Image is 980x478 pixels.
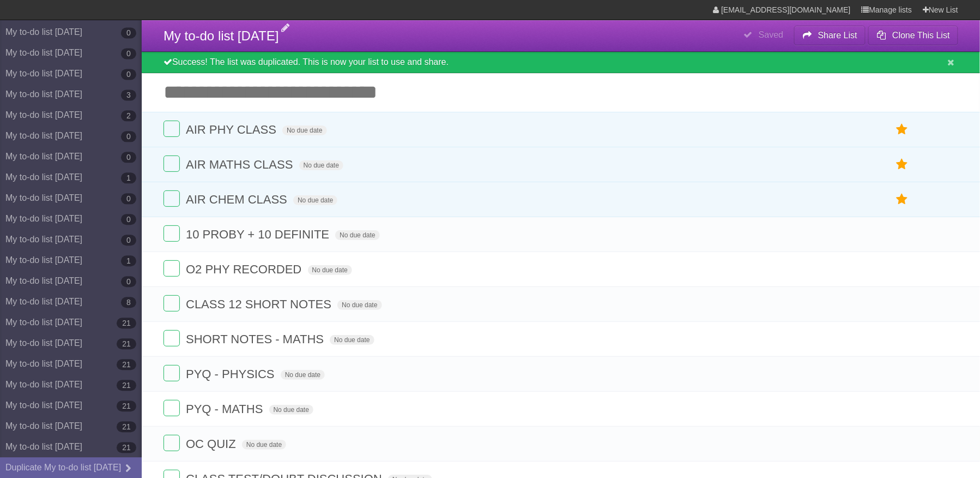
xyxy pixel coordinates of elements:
[242,440,286,450] span: No due date
[186,158,295,171] span: AIR MATHS CLASS
[164,28,279,43] span: My to-do list [DATE]
[164,225,180,242] label: Done
[186,332,326,346] span: SHORT NOTES - MATHS
[186,193,290,206] span: AIR CHEM CLASS
[186,228,332,241] span: 10 PROBY + 10 DEFINITE
[269,405,313,415] span: No due date
[892,190,912,208] label: Star task
[337,300,382,310] span: No due date
[117,338,136,349] b: 21
[186,262,304,276] span: O2 PHY RECORDED
[121,297,136,308] b: 8
[117,380,136,391] b: 21
[121,255,136,266] b: 1
[335,230,379,240] span: No due date
[281,370,325,380] span: No due date
[164,400,180,416] label: Done
[121,214,136,225] b: 0
[293,195,337,205] span: No due date
[121,48,136,59] b: 0
[164,260,180,277] label: Done
[282,126,326,135] span: No due date
[330,335,374,345] span: No due date
[818,31,857,40] b: Share List
[164,435,180,451] label: Done
[164,121,180,137] label: Done
[164,190,180,207] label: Done
[299,160,343,170] span: No due date
[868,26,958,45] button: Clone This List
[794,26,866,45] button: Share List
[117,318,136,328] b: 21
[308,265,352,275] span: No due date
[117,442,136,453] b: 21
[121,27,136,38] b: 0
[186,297,334,311] span: CLASS 12 SHORT NOTES
[121,110,136,121] b: 2
[117,401,136,411] b: 21
[164,156,180,172] label: Done
[117,359,136,370] b: 21
[186,367,277,381] span: PYQ - PHYSICS
[117,421,136,432] b: 21
[121,193,136,204] b: 0
[892,156,912,174] label: Star task
[121,69,136,80] b: 0
[186,402,265,416] span: PYQ - MATHS
[892,121,912,139] label: Star task
[892,31,950,40] b: Clone This List
[121,276,136,287] b: 0
[186,437,239,451] span: OC QUIZ
[759,30,783,39] b: Saved
[121,89,136,100] b: 3
[121,131,136,142] b: 0
[121,172,136,183] b: 1
[164,365,180,381] label: Done
[186,123,279,136] span: AIR PHY CLASS
[121,152,136,163] b: 0
[164,330,180,346] label: Done
[142,52,980,73] div: Success! The list was duplicated. This is now your list to use and share.
[164,295,180,312] label: Done
[121,235,136,246] b: 0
